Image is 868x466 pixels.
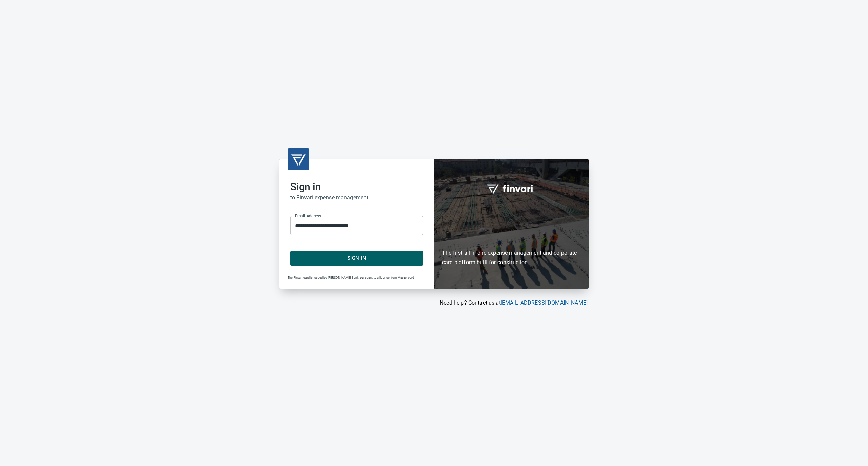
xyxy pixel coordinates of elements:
span: Sign In [298,254,416,263]
h2: Sign in [290,181,423,193]
span: The Finvari card is issued by [PERSON_NAME] Bank, pursuant to a license from Mastercard [288,276,414,279]
img: transparent_logo.png [290,151,307,167]
h6: to Finvari expense management [290,193,423,202]
button: Sign In [290,251,423,265]
p: Need help? Contact us at [279,299,588,307]
a: [EMAIL_ADDRESS][DOMAIN_NAME] [501,299,588,306]
h6: The first all-in-one expense management and corporate card platform built for construction. [442,209,580,267]
div: Finvari [434,159,589,288]
img: fullword_logo_white.png [486,180,537,196]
